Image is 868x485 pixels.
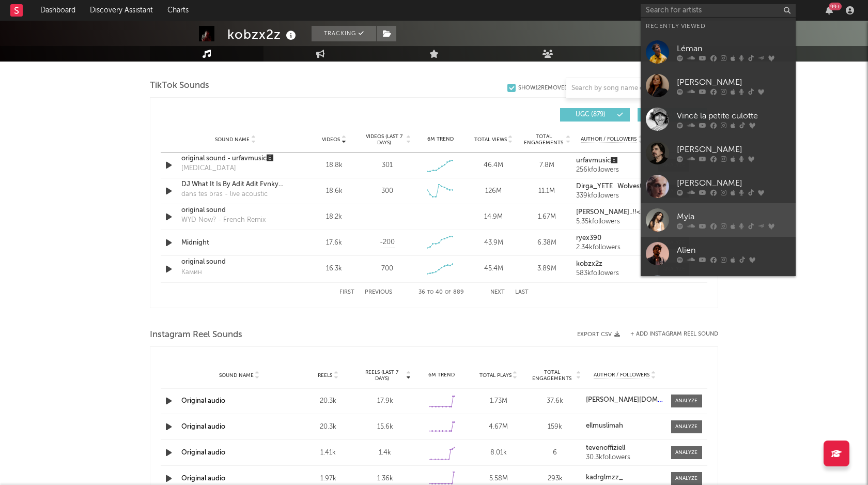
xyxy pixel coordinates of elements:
[339,290,354,295] button: First
[312,26,376,41] button: Tracking
[479,372,512,378] span: Total Plays
[586,445,663,452] a: tevenoffiziell
[576,209,644,216] strong: [PERSON_NAME]..!!<3
[381,264,393,274] div: 700
[677,210,791,223] div: Myla
[641,35,796,69] a: Léman
[576,157,617,164] strong: urfavmusic🅴
[677,177,791,189] div: [PERSON_NAME]
[365,290,392,295] button: Previous
[576,183,648,190] strong: Dirga_YETE `Wolvest✶
[181,238,289,248] a: Midnight
[641,237,796,270] a: Alien
[302,448,354,458] div: 1.41k
[416,135,464,143] div: 6M Trend
[181,154,289,164] a: original sound - urfavmusic🅴
[523,264,571,274] div: 3.89M
[470,264,518,274] div: 45.4M
[530,369,575,382] span: Total Engagements
[310,238,358,248] div: 17.6k
[359,422,411,432] div: 15.6k
[586,474,663,481] a: kadrglmzz_
[641,136,796,170] a: [PERSON_NAME]
[677,110,791,122] div: Vincè la petite culotte
[641,203,796,237] a: Myla
[530,448,581,458] div: 6
[523,238,571,248] div: 6.38M
[181,267,202,278] div: Камин
[473,422,524,432] div: 4.67M
[620,331,718,337] div: + Add Instagram Reel Sound
[382,160,393,171] div: 301
[470,160,518,171] div: 46.4M
[523,133,565,146] span: Total Engagements
[530,396,581,406] div: 37.6k
[359,448,411,458] div: 1.4k
[677,244,791,256] div: Alien
[560,108,630,122] button: UGC(879)
[318,372,332,378] span: Reels
[638,108,707,122] button: Official(10)
[181,423,225,430] a: Original audio
[641,170,796,203] a: [PERSON_NAME]
[576,192,648,200] div: 339k followers
[677,143,791,156] div: [PERSON_NAME]
[523,160,571,171] div: 7.8M
[576,183,648,190] a: Dirga_YETE `Wolvest✶
[359,396,411,406] div: 17.9k
[677,76,791,88] div: [PERSON_NAME]
[445,290,451,295] span: of
[473,448,524,458] div: 8.01k
[310,186,358,196] div: 18.6k
[586,474,623,481] strong: kadrglmzz_
[641,4,796,17] input: Search for artists
[567,112,614,118] span: UGC ( 879 )
[181,205,289,216] a: original sound
[302,474,354,484] div: 1.97k
[581,136,637,143] span: Author / Followers
[302,396,354,406] div: 20.3k
[515,290,529,295] button: Last
[586,454,663,461] div: 30.3k followers
[829,3,842,10] div: 99 +
[566,84,675,93] input: Search by song name or URL
[215,137,250,143] span: Sound Name
[181,449,225,456] a: Original audio
[181,257,289,267] a: original sound
[576,235,601,241] strong: ryex390
[181,475,225,482] a: Original audio
[586,422,663,430] a: ellmuslimah
[474,137,507,143] span: Total Views
[576,166,648,174] div: 256k followers
[322,137,340,143] span: Videos
[586,397,663,404] a: [PERSON_NAME][DOMAIN_NAME]
[181,163,236,174] div: [MEDICAL_DATA]
[586,397,694,403] strong: [PERSON_NAME][DOMAIN_NAME]
[594,372,649,378] span: Author / Followers
[523,212,571,222] div: 1.67M
[310,264,358,274] div: 16.3k
[310,160,358,171] div: 18.8k
[641,270,796,304] a: Tkandz
[416,371,468,379] div: 6M Trend
[530,474,581,484] div: 293k
[227,26,299,43] div: kobzx2z
[576,270,648,277] div: 583k followers
[630,331,718,337] button: + Add Instagram Reel Sound
[181,179,289,190] a: DJ What It Is By Adit Adit Fvnky Rmx
[427,290,433,295] span: to
[523,186,571,196] div: 11.1M
[530,422,581,432] div: 159k
[181,215,266,225] div: WYD Now? - French Remix
[181,398,225,404] a: Original audio
[380,237,395,248] span: -200
[576,244,648,251] div: 2.34k followers
[641,102,796,136] a: Vincè la petite culotte
[586,422,623,429] strong: ellmuslimah
[473,396,524,406] div: 1.73M
[677,42,791,55] div: Léman
[576,261,648,268] a: kobzx2z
